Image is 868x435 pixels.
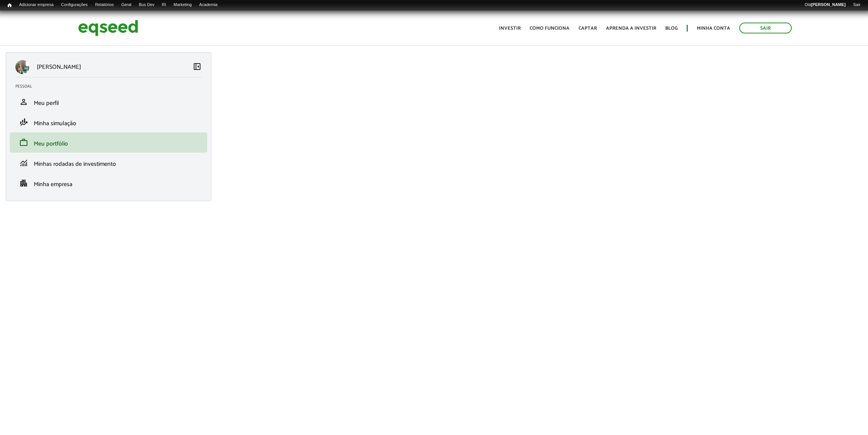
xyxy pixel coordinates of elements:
[606,26,656,31] a: Aprenda a investir
[10,153,207,173] li: Minhas rodadas de investimento
[697,26,730,31] a: Minha conta
[34,139,68,149] span: Meu portfólio
[34,179,72,189] span: Minha empresa
[34,98,59,108] span: Meu perfil
[19,158,28,167] span: monitoring
[15,138,202,147] a: workMeu portfólio
[739,23,792,33] a: Sair
[8,3,12,8] span: Início
[499,26,521,31] a: Investir
[15,2,57,8] a: Adicionar empresa
[10,132,207,153] li: Meu portfólio
[10,112,207,132] li: Minha simulação
[57,2,92,8] a: Configurações
[170,2,195,8] a: Marketing
[118,2,135,8] a: Geral
[19,138,28,147] span: work
[34,118,76,129] span: Minha simulação
[579,26,597,31] a: Captar
[15,97,202,106] a: personMeu perfil
[665,26,678,31] a: Blog
[193,62,202,71] span: left_panel_close
[196,2,222,8] a: Academia
[801,2,849,8] a: Olá[PERSON_NAME]
[91,2,117,8] a: Relatórios
[19,118,28,127] span: finance_mode
[19,179,28,188] span: apartment
[15,118,202,127] a: finance_modeMinha simulação
[19,97,28,106] span: person
[15,84,207,89] h2: Pessoal
[530,26,570,31] a: Como funciona
[811,2,845,7] strong: [PERSON_NAME]
[10,92,207,112] li: Meu perfil
[34,159,116,169] span: Minhas rodadas de investimento
[15,158,202,167] a: monitoringMinhas rodadas de investimento
[158,2,170,8] a: RI
[10,173,207,193] li: Minha empresa
[15,179,202,188] a: apartmentMinha empresa
[37,64,81,71] p: [PERSON_NAME]
[849,2,864,8] a: Sair
[4,2,15,9] a: Início
[78,18,138,38] img: EqSeed
[193,62,202,73] a: Colapsar menu
[135,2,158,8] a: Bus Dev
